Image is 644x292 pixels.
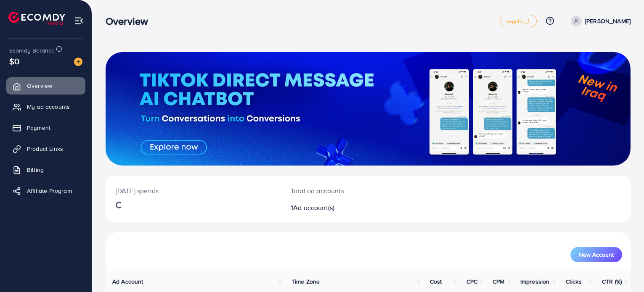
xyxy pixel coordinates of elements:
[500,15,536,27] a: regular_1
[112,277,143,286] span: Ad Account
[430,277,442,286] span: Cost
[6,140,85,157] a: Product Links
[291,204,402,212] h2: 1
[567,16,631,26] a: [PERSON_NAME]
[520,277,550,286] span: Impression
[579,252,614,258] span: New Account
[507,18,529,24] span: regular_1
[27,145,63,153] span: Product Links
[27,103,70,111] span: My ad accounts
[74,16,84,26] img: menu
[9,55,19,67] span: $0
[106,15,155,27] h3: Overview
[27,187,72,195] span: Affiliate Program
[466,277,477,286] span: CPC
[293,203,334,212] span: Ad account(s)
[585,16,631,26] p: [PERSON_NAME]
[6,98,85,115] a: My ad accounts
[6,161,85,178] a: Billing
[6,119,85,136] a: Payment
[291,186,402,196] p: Total ad accounts
[292,277,320,286] span: Time Zone
[6,77,85,94] a: Overview
[570,247,622,262] button: New Account
[566,277,582,286] span: Clicks
[74,58,82,66] img: image
[602,277,622,286] span: CTR (%)
[116,186,270,196] p: [DATE] spends
[493,277,504,286] span: CPM
[27,166,44,174] span: Billing
[8,12,65,25] img: logo
[27,82,52,90] span: Overview
[6,182,85,199] a: Affiliate Program
[9,46,55,55] span: Ecomdy Balance
[27,124,50,132] span: Payment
